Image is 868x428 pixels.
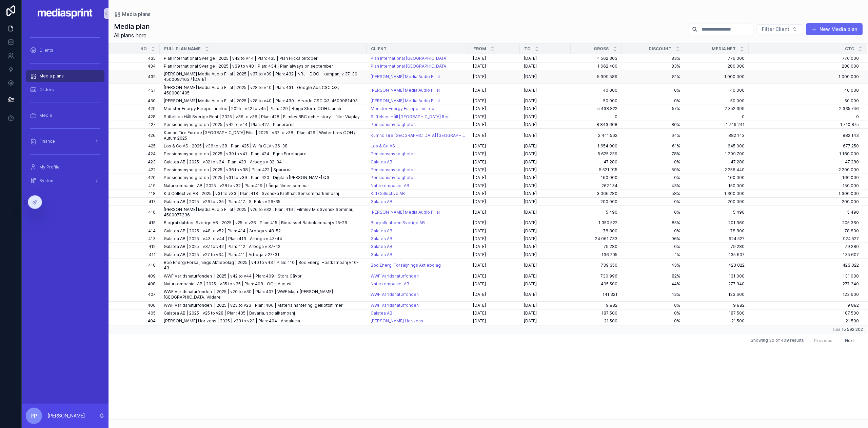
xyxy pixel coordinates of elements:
span: [DATE] [473,106,486,111]
a: 430 [117,98,156,104]
span: [DATE] [524,183,537,189]
span: Plan International Sverige | 2025 | v42 to v44 | Plan: 435 | Plan Flicka oktober [164,56,318,61]
span: 59% [626,167,680,173]
a: 81% [626,74,680,79]
span: 1 180 000 [749,151,859,157]
span: [DATE] [473,159,486,165]
span: [DATE] [473,143,486,149]
a: 50 000 [575,98,617,104]
span: 2 256 440 [688,167,745,173]
a: 280 000 [688,64,745,69]
span: Monster Energy Europe Limited [371,106,434,111]
span: 50 000 [749,98,859,104]
span: Monster Energy Europe Limited | 2025 | v42 to v45 | Plan: 429 | Reign Storm OOH launch [164,106,341,111]
button: Select Button [756,24,803,34]
a: 57% [626,106,680,111]
span: 882 143 [749,133,859,138]
a: 0% [626,175,680,180]
a: 419 [117,183,156,189]
span: 40 000 [688,88,745,93]
a: 882 143 [688,133,745,138]
span: My Profile [39,164,60,170]
span: [DATE] [524,114,537,120]
a: 1 710 875 [749,122,859,127]
span: [DATE] [473,122,486,127]
a: [DATE] [524,122,567,127]
span: Kumho Tire Europe [GEOGRAPHIC_DATA] Filial | 2025 | v37 to v38 | Plan: 426 | Winter tires OOH / A... [164,130,362,141]
a: Los & Co AS [371,143,465,149]
a: 8 843 608 [575,122,617,127]
span: 2 335 746 [749,106,859,111]
a: Pensionsmyndigheten [371,167,416,173]
a: 1 654 000 [575,143,617,149]
span: [DATE] [524,133,537,138]
a: [PERSON_NAME] Media Audio Filial [371,74,440,79]
a: 47 280 [575,159,617,165]
span: [DATE] [524,151,537,157]
a: Pensionsmyndigheten | 2025 | v36 to v38 | Plan: 422 | Spararna [164,167,362,173]
span: 422 [117,167,156,173]
span: 1 000 000 [749,74,859,79]
a: Galatea AB [371,159,465,165]
a: Pensionsmyndigheten | 2025 | v39 to v41 | Plan: 424 | Egna Företagare [164,151,362,157]
a: [DATE] [524,151,567,157]
span: [DATE] [473,133,486,138]
span: [DATE] [473,88,486,93]
a: 40 000 [749,88,859,93]
a: 0% [626,159,680,165]
a: [DATE] [473,183,516,189]
span: [DATE] [524,159,537,165]
a: 78% [626,151,680,157]
a: 4 562 303 [575,56,617,61]
a: [DATE] [524,167,567,173]
span: 50 000 [688,98,745,104]
a: [DATE] [524,106,567,111]
span: [DATE] [524,88,537,93]
span: 64% [626,133,680,138]
span: [DATE] [524,143,537,149]
span: 426 [117,133,156,138]
span: [DATE] [524,175,537,180]
a: [PERSON_NAME] Media Audio Filial [371,98,440,104]
a: [DATE] [524,159,567,165]
a: 425 [117,143,156,149]
a: 2 441 562 [575,133,617,138]
span: [DATE] [473,175,486,180]
span: 1 000 000 [688,74,745,79]
a: [DATE] [473,74,516,79]
a: Kumho Tire [GEOGRAPHIC_DATA] [GEOGRAPHIC_DATA] Filial [371,133,465,138]
a: Pensionsmyndigheten [371,151,416,157]
span: [DATE] [524,98,537,104]
a: Plan International [GEOGRAPHIC_DATA] [371,56,465,61]
a: Plan International [GEOGRAPHIC_DATA] [371,56,448,61]
a: Pensionsmyndigheten [371,175,416,180]
a: 1 209 700 [688,151,745,157]
span: [DATE] [473,183,486,189]
span: Stiftelsen Håll [GEOGRAPHIC_DATA] Rent [371,114,451,120]
span: Filter Client [762,26,789,33]
a: Stiftelsen Håll Sverige Rent | 2025 | v36 to v36 | Plan: 428 | Filmlev BBC och History + filler V... [164,114,362,120]
a: 645 000 [688,143,745,149]
span: Los & Co AS | 2025 | v36 to v38 | Plan: 425 | Wilfa OLV v36-38 [164,143,288,149]
span: 1 662 400 [575,64,617,69]
a: 0 [575,114,617,120]
a: [DATE] [473,175,516,180]
span: Media [39,113,52,118]
span: [PERSON_NAME] Media Audio Filial [371,88,440,93]
a: [PERSON_NAME] Media Audio Filial [371,88,465,93]
span: Los & Co AS [371,143,395,149]
span: [DATE] [473,56,486,61]
a: 160 000 [688,175,745,180]
span: 80% [626,122,680,127]
a: 424 [117,151,156,157]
